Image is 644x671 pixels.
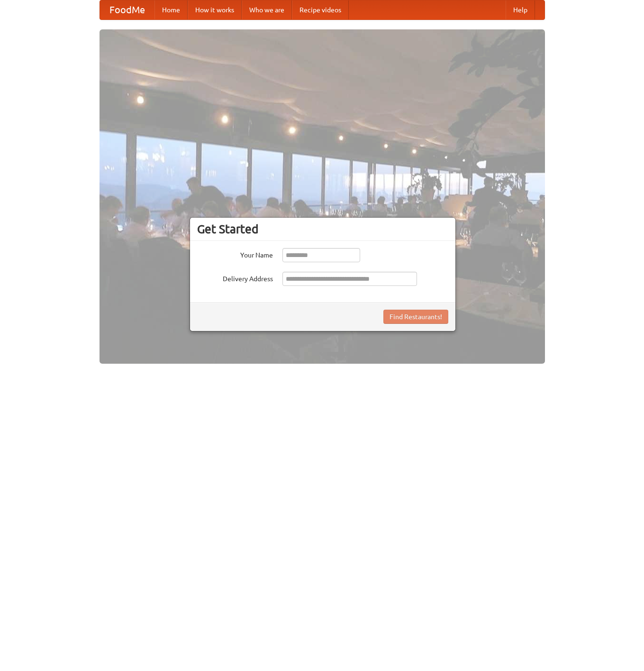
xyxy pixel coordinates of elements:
[100,0,154,19] a: FoodMe
[188,0,242,19] a: How it works
[242,0,292,19] a: Who we are
[383,310,448,324] button: Find Restaurants!
[506,0,535,19] a: Help
[154,0,188,19] a: Home
[197,272,273,284] label: Delivery Address
[197,248,273,260] label: Your Name
[292,0,349,19] a: Recipe videos
[197,222,448,236] h3: Get Started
